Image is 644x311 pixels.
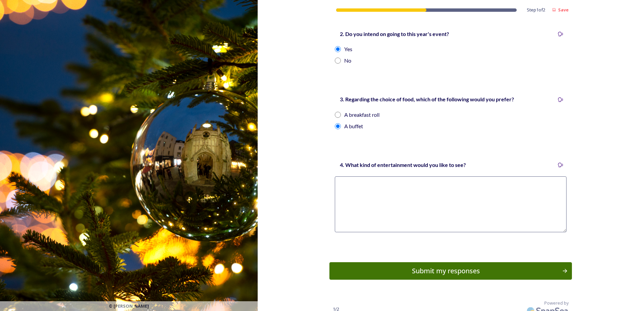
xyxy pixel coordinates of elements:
span: Step 1 of 2 [527,7,545,13]
strong: 3. Regarding the choice of food, which of the following would you prefer? [340,96,514,102]
div: Yes [344,45,352,53]
strong: 4. What kind of entertainment would you like to see? [340,162,466,168]
strong: Save [558,7,569,13]
span: Powered by [544,300,569,306]
strong: 2. Do you intend on going to this year's event? [340,31,449,37]
button: Continue [329,262,572,280]
div: A buffet [344,122,363,130]
div: A breakfast roll [344,111,380,119]
div: No [344,57,351,65]
div: Submit my responses [333,266,558,276]
span: © [PERSON_NAME] [109,303,149,309]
